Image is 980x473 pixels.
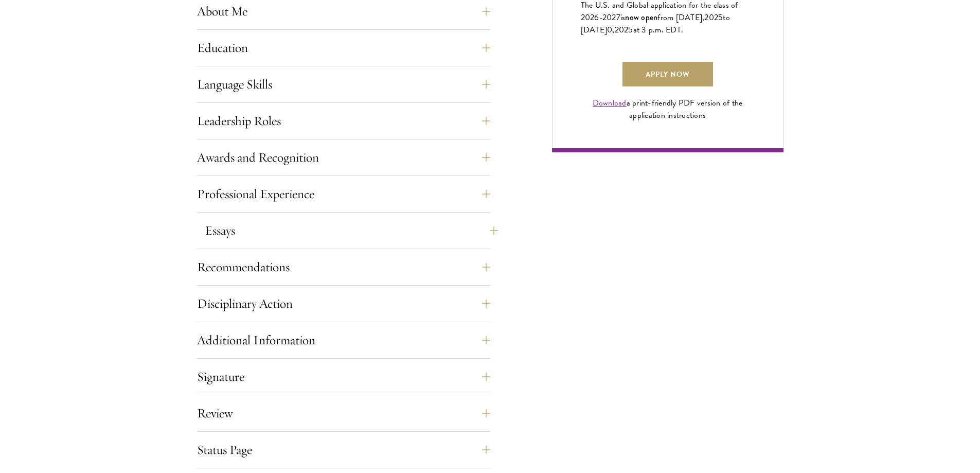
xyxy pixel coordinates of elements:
[622,62,713,86] a: Apply Now
[197,364,490,389] button: Signature
[197,401,490,426] button: Review
[628,24,633,36] span: 5
[197,182,490,206] button: Professional Experience
[594,11,599,24] span: 6
[581,11,730,36] span: to [DATE]
[616,11,620,24] span: 7
[593,97,627,109] a: Download
[205,218,498,243] button: Essays
[607,24,612,36] span: 0
[620,11,626,24] span: is
[197,437,490,462] button: Status Page
[625,11,657,23] span: now open
[197,72,490,97] button: Language Skills
[197,328,490,353] button: Additional Information
[197,291,490,316] button: Disciplinary Action
[197,109,490,133] button: Leadership Roles
[704,11,718,24] span: 202
[197,145,490,170] button: Awards and Recognition
[197,36,490,60] button: Education
[615,24,629,36] span: 202
[657,11,704,24] span: from [DATE],
[197,255,490,279] button: Recommendations
[718,11,723,24] span: 5
[633,24,684,36] span: at 3 p.m. EDT.
[599,11,616,24] span: -202
[581,97,755,121] div: a print-friendly PDF version of the application instructions
[612,24,614,36] span: ,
